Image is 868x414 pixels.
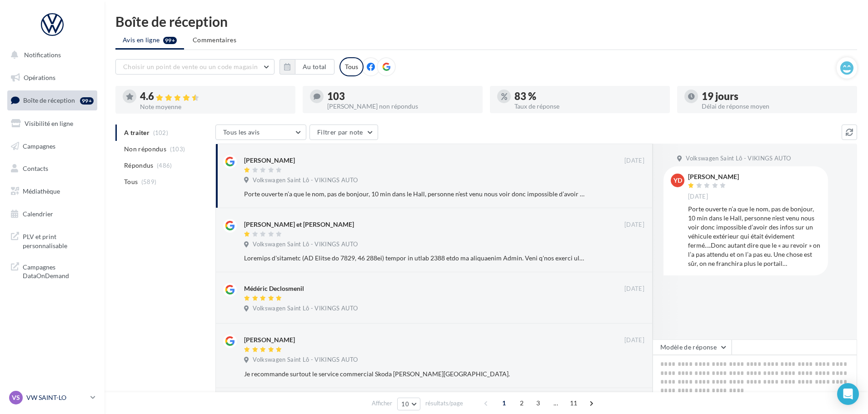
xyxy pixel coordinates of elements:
[157,162,172,169] span: (486)
[702,91,850,101] div: 19 jours
[688,174,739,180] div: [PERSON_NAME]
[223,128,260,136] span: Tous les avis
[170,145,185,153] span: (103)
[244,284,304,293] div: Médéric Declosmenil
[253,304,358,313] span: Volkswagen Saint Lô - VIKINGS AUTO
[514,91,663,101] div: 83 %
[401,400,409,408] span: 10
[23,210,53,218] span: Calendrier
[5,257,99,284] a: Campagnes DataOnDemand
[653,339,732,355] button: Modèle de réponse
[531,396,545,410] span: 3
[5,45,95,65] button: Notifications
[624,336,644,344] span: [DATE]
[673,176,682,185] span: YD
[12,393,20,402] span: VS
[244,190,585,199] div: Porte ouverte n’a que le nom, pas de bonjour, 10 min dans le Hall, personne n’est venu nous voir ...
[244,254,585,263] div: Loremips d'sitametc (AD Elitse do 7829, 46 288ei) tempor in utlab 2388 etdo ma aliquaenim Admin. ...
[5,205,99,224] a: Calendrier
[124,177,138,186] span: Tous
[327,103,475,110] div: [PERSON_NAME] non répondus
[5,227,99,254] a: PLV et print personnalisable
[140,104,288,110] div: Note moyenne
[244,220,354,229] div: [PERSON_NAME] et [PERSON_NAME]
[80,97,94,105] div: 99+
[5,159,99,178] a: Contacts
[23,187,60,195] span: Médiathèque
[26,393,87,402] p: VW SAINT-LO
[279,59,334,75] button: Au total
[24,51,61,59] span: Notifications
[686,155,791,163] span: Volkswagen Saint Lô - VIKINGS AUTO
[339,57,364,76] div: Tous
[193,35,236,45] span: Commentaires
[397,398,420,410] button: 10
[295,59,334,75] button: Au total
[549,396,563,410] span: ...
[624,285,644,293] span: [DATE]
[140,91,288,102] div: 4.6
[5,137,99,156] a: Campagnes
[5,68,99,87] a: Opérations
[253,356,358,364] span: Volkswagen Saint Lô - VIKINGS AUTO
[124,161,154,170] span: Répondus
[837,383,859,405] div: Open Intercom Messenger
[115,15,857,28] div: Boîte de réception
[514,103,663,110] div: Taux de réponse
[497,396,511,410] span: 1
[372,399,392,408] span: Afficher
[688,193,708,201] span: [DATE]
[253,176,358,185] span: Volkswagen Saint Lô - VIKINGS AUTO
[5,90,99,110] a: Boîte de réception99+
[23,261,94,280] span: Campagnes DataOnDemand
[702,103,850,110] div: Délai de réponse moyen
[514,396,529,410] span: 2
[7,389,97,406] a: VS VW SAINT-LO
[244,335,295,344] div: [PERSON_NAME]
[624,157,644,165] span: [DATE]
[215,125,306,140] button: Tous les avis
[23,96,75,104] span: Boîte de réception
[5,182,99,201] a: Médiathèque
[25,120,73,127] span: Visibilité en ligne
[244,369,585,379] div: Je recommande surtout le service commercial Skoda [PERSON_NAME][GEOGRAPHIC_DATA].
[309,125,378,140] button: Filtrer par note
[115,59,274,75] button: Choisir un point de vente ou un code magasin
[23,165,48,172] span: Contacts
[23,230,94,250] span: PLV et print personnalisable
[566,396,581,410] span: 11
[23,142,55,150] span: Campagnes
[253,240,358,249] span: Volkswagen Saint Lô - VIKINGS AUTO
[327,91,475,101] div: 103
[688,205,821,268] div: Porte ouverte n’a que le nom, pas de bonjour, 10 min dans le Hall, personne n’est venu nous voir ...
[425,399,463,408] span: résultats/page
[123,63,258,70] span: Choisir un point de vente ou un code magasin
[5,114,99,133] a: Visibilité en ligne
[24,74,55,81] span: Opérations
[624,221,644,229] span: [DATE]
[244,156,295,165] div: [PERSON_NAME]
[124,145,166,154] span: Non répondus
[141,178,157,185] span: (589)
